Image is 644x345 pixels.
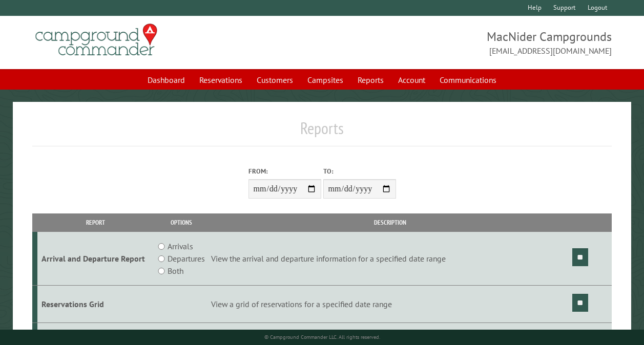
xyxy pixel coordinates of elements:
a: Campsites [301,70,349,90]
label: To: [323,166,396,176]
img: Campground Commander [32,20,160,60]
a: Reservations [193,70,248,90]
a: Dashboard [141,70,191,90]
th: Options [153,213,210,231]
a: Communications [433,70,503,90]
a: Reports [351,70,390,90]
label: Departures [168,252,205,265]
label: Both [168,265,183,277]
a: Customers [251,70,299,90]
h1: Reports [32,118,612,146]
label: From: [248,166,321,176]
span: MacNider Campgrounds [EMAIL_ADDRESS][DOMAIN_NAME] [322,28,612,57]
td: Arrival and Departure Report [37,232,154,286]
a: Account [392,70,431,90]
td: Reservations Grid [37,286,154,323]
td: View a grid of reservations for a specified date range [210,286,571,323]
th: Report [37,213,154,231]
small: © Campground Commander LLC. All rights reserved. [264,334,380,340]
label: Arrivals [168,240,193,252]
th: Description [210,213,571,231]
td: View the arrival and departure information for a specified date range [210,232,571,286]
